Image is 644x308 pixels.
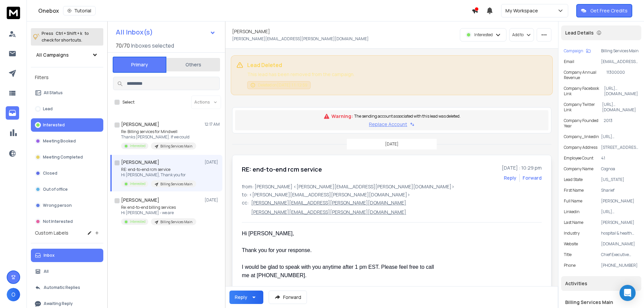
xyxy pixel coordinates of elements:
p: Email [564,59,574,64]
button: Not Interested [31,215,103,228]
p: First Name [564,188,584,193]
p: [PERSON_NAME][EMAIL_ADDRESS][PERSON_NAME][DOMAIN_NAME] [251,209,406,215]
button: O [7,288,20,301]
p: hospital & health care [601,231,639,236]
p: [PERSON_NAME] [601,198,639,204]
button: All Inbox(s) [110,25,221,39]
p: Awaiting Reply [44,301,73,306]
p: Campaign [564,48,583,54]
button: Out of office [31,183,103,196]
h1: All Campaigns [36,52,69,58]
p: RE: end-to-end rcm service [121,167,196,172]
p: Last Name [564,220,583,225]
button: Reply [229,291,263,304]
p: linkedin [564,209,580,214]
p: All [44,269,49,274]
label: Select [122,100,135,105]
div: Open Intercom Messenger [620,285,636,301]
p: Inbox [44,253,55,258]
p: Company Annual Revenue [564,70,606,80]
h1: [PERSON_NAME] [232,28,270,35]
p: [DATE] : 10:29 pm [502,165,542,171]
p: Lead State [564,177,583,182]
h1: [PERSON_NAME] [121,121,159,128]
p: [PERSON_NAME][EMAIL_ADDRESS][PERSON_NAME][DOMAIN_NAME] [232,36,369,42]
span: Ctrl + Shift + k [55,29,83,37]
p: Billing Services Main [160,182,192,187]
span: Deleted on [DATE] 11:12:59 [258,82,307,88]
p: website [564,241,578,247]
div: Onebox [38,6,472,15]
button: Reply [504,175,517,181]
p: Sharief [601,188,639,193]
p: [URL][DOMAIN_NAME] [604,86,639,97]
p: Closed [43,171,57,176]
p: Interested [130,181,146,186]
p: Lead Details [565,29,594,36]
h3: Filters [31,73,103,82]
button: Lead [31,102,103,116]
p: [URL][DOMAIN_NAME] [602,102,639,113]
button: Get Free Credits [576,4,632,17]
p: This lead has been removed from the campaign. [247,70,547,78]
p: [DATE] [205,197,220,203]
p: [DATE] [205,160,220,165]
p: Phone [564,263,576,268]
span: 70 / 70 [116,42,130,50]
p: Re: end-to-end billing services [121,205,196,210]
button: Inbox [31,249,103,262]
p: Interested [474,32,493,38]
button: Tutorial [63,6,96,15]
p: [EMAIL_ADDRESS][DOMAIN_NAME] [601,59,639,64]
p: industry [564,231,580,236]
p: Re: Billing services for Mindwell [121,129,196,134]
p: Company Facebook Link [564,86,604,97]
p: [STREET_ADDRESS][US_STATE] [601,145,639,150]
p: Add to [512,32,524,38]
p: My Workspace [505,7,541,14]
p: cc: [242,199,249,215]
p: Lead Deleted [247,61,547,69]
p: from: [PERSON_NAME] <[PERSON_NAME][EMAIL_ADDRESS][PERSON_NAME][DOMAIN_NAME]> [242,183,542,190]
p: Meeting Completed [43,155,83,160]
p: Company Twitter Link [564,102,602,113]
button: Meeting Completed [31,150,103,164]
p: 12:17 AM [205,122,220,127]
p: [US_STATE] [601,177,639,182]
p: [PERSON_NAME][EMAIL_ADDRESS][PERSON_NAME][DOMAIN_NAME] [251,199,406,206]
div: Activities [561,276,641,291]
p: Interested [130,143,146,148]
p: Thanks [PERSON_NAME]. If we could [121,134,196,140]
button: Primary [113,57,166,73]
p: Interested [43,122,65,128]
div: Forward [523,175,542,181]
p: Hi [PERSON_NAME] - we are [121,210,196,215]
h1: Billing Services Main [565,299,637,306]
button: Campaign [564,48,591,54]
span: I would be glad to speak with you anytime after 1 pm EST. Please feel free to call me at [PHONE_N... [242,264,435,278]
button: Replace Account [369,121,415,128]
p: to: <[PERSON_NAME][EMAIL_ADDRESS][PERSON_NAME][DOMAIN_NAME]> [242,191,542,198]
p: company_linkedin [564,134,599,139]
p: title [564,252,572,257]
button: All Campaigns [31,48,103,62]
p: Billing Services Main [601,48,639,54]
p: Billing Services Main [160,220,192,225]
p: 11300000 [606,70,639,80]
p: Interested [130,219,146,224]
p: Hi [PERSON_NAME], Thank you for [121,172,196,178]
h1: All Inbox(s) [116,29,153,36]
p: 2013 [604,118,639,129]
p: Company Address [564,145,597,150]
p: [URL][DOMAIN_NAME] [601,209,639,214]
h3: Custom Labels [35,230,68,236]
p: [PHONE_NUMBER] [601,263,639,268]
p: Employee Count [564,156,593,161]
button: Closed [31,167,103,180]
button: Wrong person [31,199,103,212]
p: Company Founded Year [564,118,604,129]
p: Press to check for shortcuts. [42,30,89,44]
button: Interested [31,118,103,132]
